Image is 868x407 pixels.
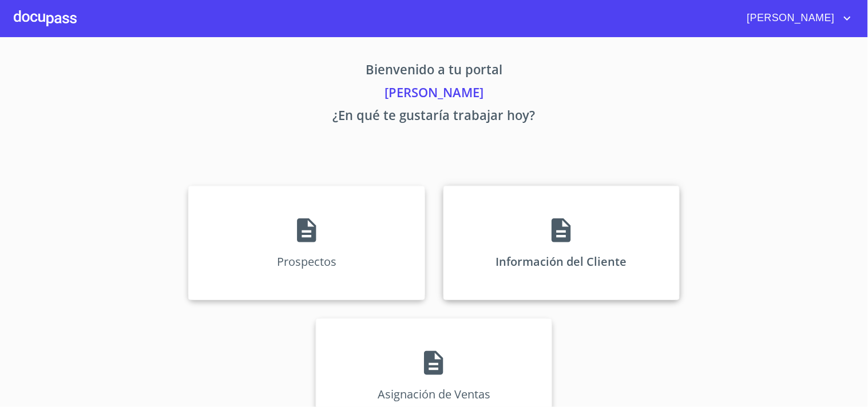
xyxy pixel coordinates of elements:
span: [PERSON_NAME] [739,9,841,27]
p: Bienvenido a tu portal [82,60,787,83]
p: Prospectos [277,254,336,269]
p: ¿En qué te gustaría trabajar hoy? [82,106,787,129]
p: Información del Cliente [496,254,627,269]
button: account of current user [739,9,854,27]
p: Asignación de Ventas [378,386,490,402]
p: [PERSON_NAME] [82,83,787,106]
